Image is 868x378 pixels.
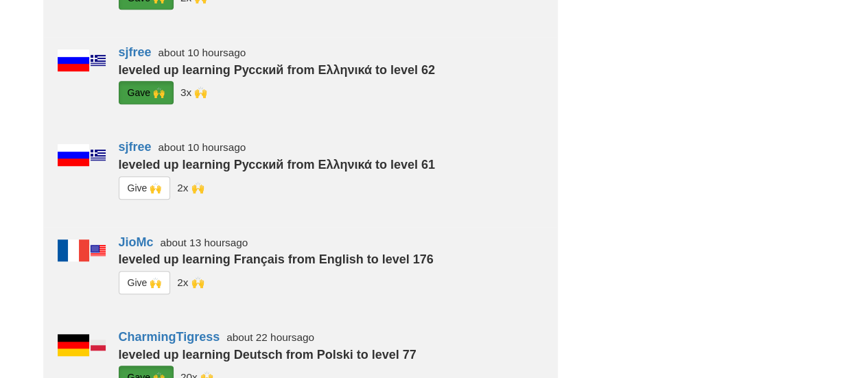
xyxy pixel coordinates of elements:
[119,176,171,200] button: Give 🙌
[119,81,174,104] button: Gave 🙌
[177,181,204,193] small: 19cupsofcoffee<br />CharmingTigress
[119,45,152,59] a: sjfree
[119,330,220,344] a: CharmingTigress
[119,158,435,172] strong: leveled up learning Русский from Ελληνικά to level 61
[119,348,417,362] strong: leveled up learning Deutsch from Polski to level 77
[119,252,434,266] strong: leveled up learning Français from English to level 176
[180,86,207,98] small: monsieur66<br />19cupsofcoffee<br />CharmingTigress
[119,271,171,294] button: Give 🙌
[119,63,435,77] strong: leveled up learning Русский from Ελληνικά to level 62
[159,47,246,58] small: about 10 hours ago
[119,235,154,249] a: JioMc
[177,276,204,288] small: 19cupsofcoffee<br />CharmingTigress
[159,141,246,153] small: about 10 hours ago
[226,331,314,343] small: about 22 hours ago
[161,237,248,248] small: about 13 hours ago
[119,140,152,154] a: sjfree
